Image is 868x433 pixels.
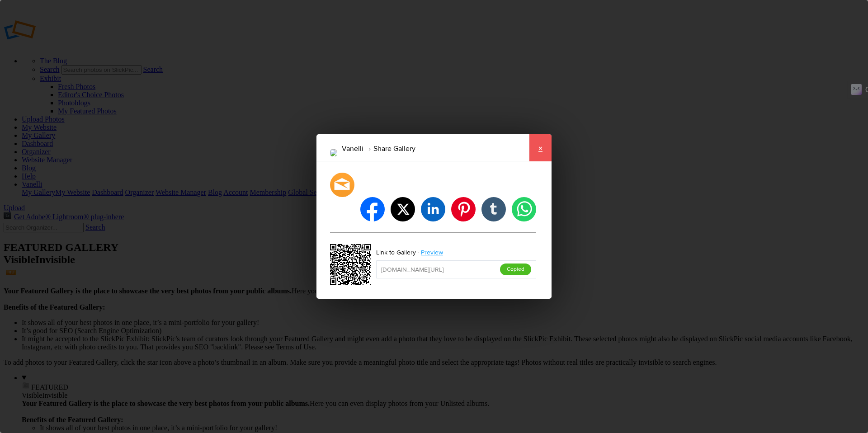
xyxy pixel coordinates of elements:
[342,141,363,156] li: Vanelli
[421,197,445,221] li: linkedin
[512,197,536,221] li: whatsapp
[391,197,415,221] li: twitter
[330,149,337,156] img: erika_magin.jpg
[451,197,476,221] li: pinterest
[376,247,416,259] div: Link to Gallery
[529,134,552,161] a: ×
[330,244,373,287] div: https://gallery.vanelliandfriends.com/share/UOTGMGyNUYMMjO
[481,197,506,221] li: tumblr
[416,247,450,259] a: Preview
[363,141,415,156] li: Share Gallery
[360,197,385,221] li: facebook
